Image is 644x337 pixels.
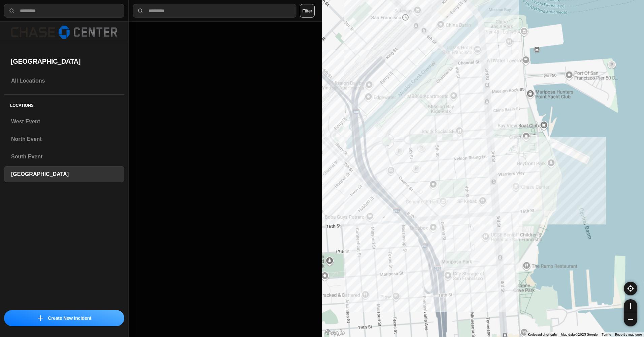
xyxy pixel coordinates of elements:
[628,303,633,309] img: zoom-in
[4,95,124,114] h5: Locations
[11,170,117,178] h3: [GEOGRAPHIC_DATA]
[627,285,634,292] img: recenter
[528,332,557,337] button: Keyboard shortcuts
[602,333,611,336] a: Terms (opens in new tab)
[38,315,43,321] img: icon
[11,153,117,161] h3: South Event
[11,77,117,85] h3: All Locations
[624,282,637,295] button: recenter
[137,7,144,14] img: search
[4,310,124,326] button: iconCreate New Incident
[628,317,633,322] img: zoom-out
[11,26,118,39] img: logo
[11,118,117,126] h3: West Event
[11,135,117,143] h3: North Event
[624,313,637,326] button: zoom-out
[4,149,124,165] a: South Event
[324,328,346,337] a: Open this area in Google Maps (opens a new window)
[300,4,315,18] button: Filter
[4,114,124,130] a: West Event
[624,299,637,313] button: zoom-in
[4,131,124,147] a: North Event
[48,315,91,321] p: Create New Incident
[324,328,346,337] img: Google
[561,333,598,336] span: Map data ©2025 Google
[615,333,642,336] a: Report a map error
[11,57,118,66] h2: [GEOGRAPHIC_DATA]
[4,166,124,182] a: [GEOGRAPHIC_DATA]
[8,7,15,14] img: search
[4,73,124,89] a: All Locations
